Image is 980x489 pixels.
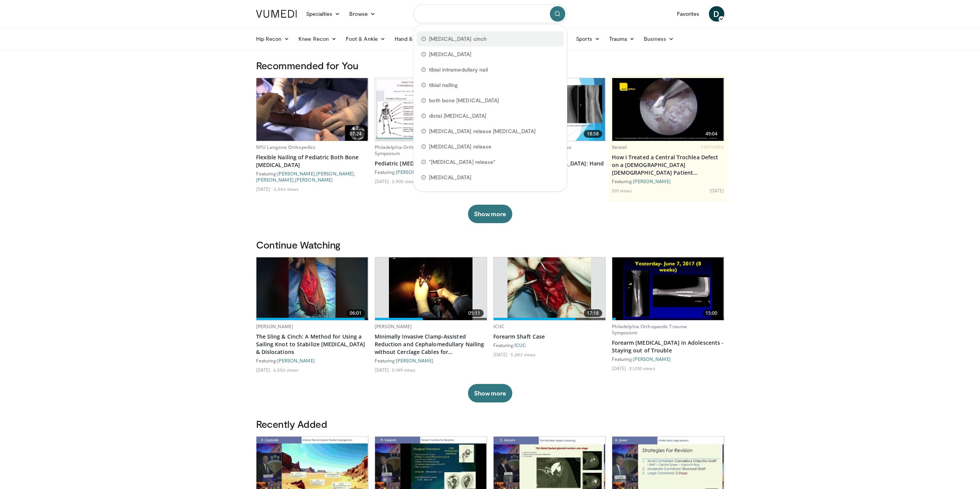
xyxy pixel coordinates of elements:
[511,351,536,357] li: 5,683 views
[347,309,365,317] span: 06:01
[375,257,487,320] a: 05:11
[612,356,724,362] div: Featuring:
[256,418,724,430] h3: Recently Added
[375,78,487,141] img: 9a421967-a875-4fb4-aa2f-1ffe3d472be9.620x360_q85_upscale.jpg
[584,130,602,138] span: 18:58
[709,6,724,22] a: D
[256,170,369,183] div: Featuring: , , ,
[612,257,724,320] img: 25619031-145e-4c60-a054-82f5ddb5a1ab.620x360_q85_upscale.jpg
[612,257,724,320] a: 15:00
[429,97,499,104] span: both bone [MEDICAL_DATA]
[256,177,294,182] a: [PERSON_NAME]
[392,178,417,184] li: 2,900 views
[605,31,640,47] a: Trauma
[256,367,273,373] li: [DATE]
[468,384,512,402] button: Show more
[429,174,472,181] span: [MEDICAL_DATA]
[256,239,724,251] h3: Continue Watching
[493,351,510,357] li: [DATE]
[468,205,512,223] button: Show more
[612,78,724,141] a: 49:04
[294,31,341,47] a: Knee Recon
[256,78,368,141] img: 5904ea8b-7bd2-4e2c-8e00-9b345106a7ee.620x360_q85_upscale.jpg
[429,158,496,166] span: "[MEDICAL_DATA] release"
[347,130,365,138] span: 07:24
[702,309,721,317] span: 15:00
[429,66,488,73] span: tibial intramedullary nail
[612,154,724,177] a: How I Treated a Central Trochlea Defect on a [DEMOGRAPHIC_DATA] [DEMOGRAPHIC_DATA] Patient…
[584,309,602,317] span: 17:18
[273,186,299,192] li: 3,543 views
[256,59,724,72] h3: Recommended for You
[375,178,391,184] li: [DATE]
[633,356,671,362] a: [PERSON_NAME]
[256,257,368,320] a: 06:01
[612,144,627,150] a: Vericel
[375,323,412,330] a: [PERSON_NAME]
[465,309,484,317] span: 05:11
[277,171,315,176] a: [PERSON_NAME]
[273,367,298,373] li: 6,503 views
[429,112,486,120] span: distal [MEDICAL_DATA]
[413,5,567,23] input: Search topics, interventions
[429,50,472,58] span: [MEDICAL_DATA]
[514,342,526,348] a: ICUC
[429,143,492,150] span: [MEDICAL_DATA] release
[375,367,391,373] li: [DATE]
[345,6,380,22] a: Browse
[295,177,333,182] a: [PERSON_NAME]
[256,323,293,330] a: [PERSON_NAME]
[256,357,369,364] div: Featuring:
[256,144,316,150] a: NYU Langone Orthopedics
[256,154,369,169] a: Flexible Nailing of Pediatric Both Bone [MEDICAL_DATA]
[612,339,724,354] a: Forearm [MEDICAL_DATA] in Adolescents - Staying out of Trouble
[633,179,671,184] a: [PERSON_NAME]
[612,178,724,184] div: Featuring:
[251,31,294,47] a: Hip Recon
[508,257,591,320] img: fcc784dc-6d80-4a98-b65b-bfef648c82df.620x360_q85_upscale.jpg
[493,333,606,340] a: Forearm Shaft Case
[375,160,487,167] a: Pediatric [MEDICAL_DATA]
[702,130,721,138] span: 49:04
[571,31,605,47] a: Sports
[389,257,473,320] img: fylOjp5pkC-GA4Zn4xMDoxOjBrO-I4W8.620x360_q85_upscale.jpg
[629,365,655,371] li: 21,010 views
[429,35,487,43] span: [MEDICAL_DATA] cinch
[429,81,458,89] span: tibial nailing
[375,78,487,141] a: 15:46
[392,367,415,373] li: 5,149 views
[672,6,704,22] a: Favorites
[277,358,315,363] a: [PERSON_NAME]
[429,127,536,135] span: [MEDICAL_DATA] release [MEDICAL_DATA]
[256,78,368,141] a: 07:24
[710,187,724,194] li: [DATE]
[612,187,632,194] li: 201 views
[612,365,628,371] li: [DATE]
[375,144,450,157] a: Philadelphia Orthopaedic Trauma Symposium
[256,333,369,356] a: The Sling & Cinch: A Method for Using a Sailing Knot to Stabilize [MEDICAL_DATA] & Dislocations
[375,333,487,356] a: Minimally Invasive Clamp-Assisted Reduction and Cephalomedullary Nailing without Cerclage Cables ...
[493,342,606,348] div: Featuring:
[375,357,487,364] div: Featuring:
[396,169,434,175] a: [PERSON_NAME]
[390,31,440,47] a: Hand & Wrist
[396,358,434,363] a: [PERSON_NAME]
[612,78,724,141] img: 5aa0332e-438a-4b19-810c-c6dfa13c7ee4.620x360_q85_upscale.jpg
[639,31,678,47] a: Business
[341,31,390,47] a: Foot & Ankle
[256,186,273,192] li: [DATE]
[493,323,504,330] a: ICUC
[316,171,354,176] a: [PERSON_NAME]
[612,323,687,336] a: Philadelphia Orthopaedic Trauma Symposium
[256,10,297,18] img: VuMedi Logo
[701,144,724,150] span: FEATURED
[494,257,605,320] a: 17:18
[302,6,345,22] a: Specialties
[256,257,368,320] img: 7469cecb-783c-4225-a461-0115b718ad32.620x360_q85_upscale.jpg
[375,169,487,175] div: Featuring:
